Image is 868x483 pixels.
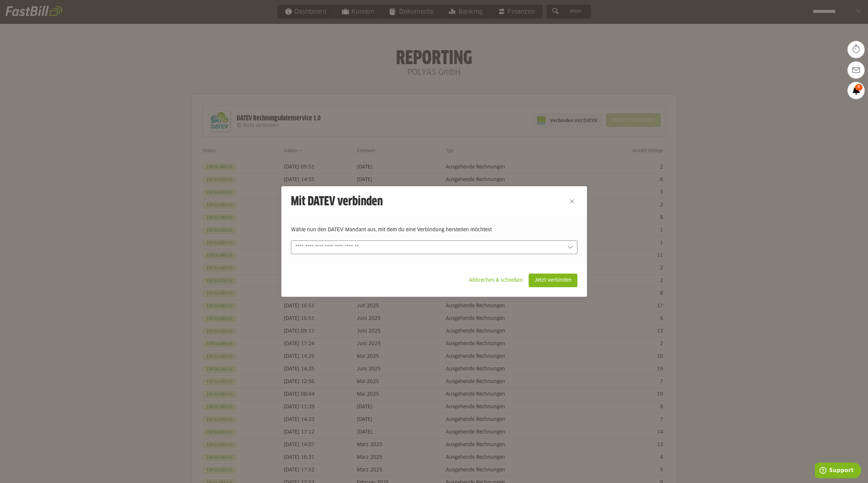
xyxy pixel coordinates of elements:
[815,463,861,480] iframe: Öffnet ein Widget, in dem Sie weitere Informationen finden
[463,274,529,287] sl-button: Abbrechen & schließen
[529,274,577,287] sl-button: Jetzt verbinden
[291,226,577,234] p: Wähle nun den DATEV-Mandant aus, mit dem du eine Verbindung herstellen möchtest
[855,84,863,91] span: 6
[848,82,865,99] a: 6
